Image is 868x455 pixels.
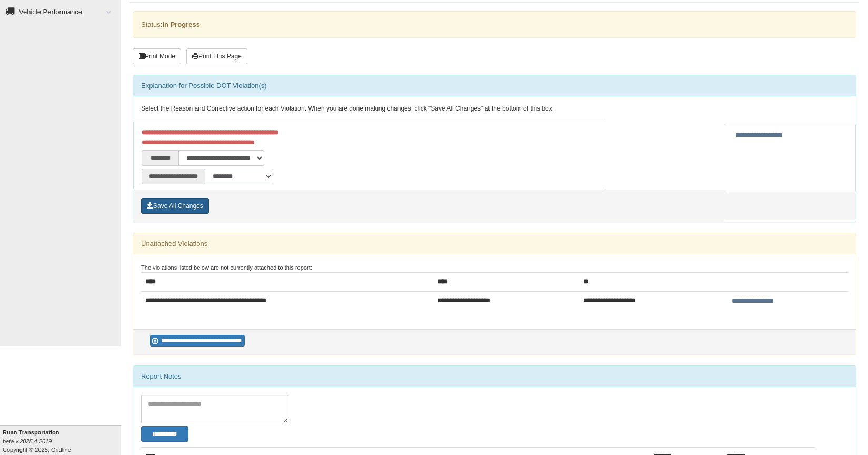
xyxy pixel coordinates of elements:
[186,48,247,64] button: Print This Page
[133,48,181,64] button: Print Mode
[141,426,188,442] button: Change Filter Options
[133,11,856,38] div: Status:
[162,21,200,28] strong: In Progress
[3,428,121,454] div: Copyright © 2025, Gridline
[141,264,312,271] small: The violations listed below are not currently attached to this report:
[133,233,856,254] div: Unattached Violations
[133,75,856,96] div: Explanation for Possible DOT Violation(s)
[3,429,59,436] b: Ruan Transportation
[141,198,209,214] button: Save
[3,438,52,444] i: beta v.2025.4.2019
[133,366,856,387] div: Report Notes
[133,96,856,122] div: Select the Reason and Corrective action for each Violation. When you are done making changes, cli...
